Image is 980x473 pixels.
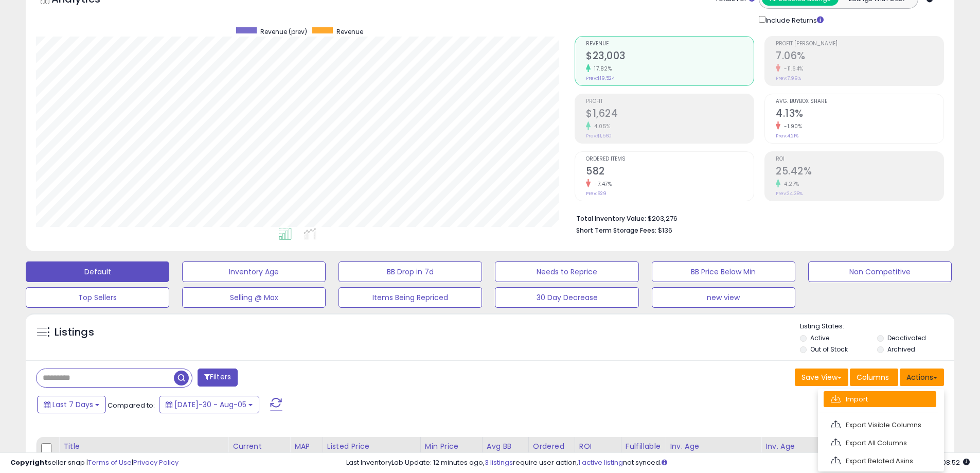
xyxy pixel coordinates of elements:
label: Active [810,334,829,342]
label: Archived [887,345,915,354]
h2: 7.06% [776,50,943,64]
div: seller snap | | [10,458,179,468]
small: -11.64% [780,65,804,73]
button: Top Sellers [26,287,169,308]
a: Export Visible Columns [824,417,936,433]
a: 3 listings [485,458,513,467]
span: [DATE]-30 - Aug-05 [174,399,246,410]
div: Listed Price [327,441,416,452]
button: Selling @ Max [182,287,326,308]
a: Export Related Asins [824,453,936,469]
div: Ordered Items [533,441,571,463]
a: 1 active listing [578,458,623,467]
p: Listing States: [800,322,954,331]
h2: 4.13% [776,108,943,121]
a: Terms of Use [88,458,132,467]
span: Profit [PERSON_NAME] [776,41,943,47]
div: Include Returns [751,14,836,26]
button: Filters [198,369,238,387]
span: ROI [776,156,943,162]
b: Total Inventory Value: [576,214,646,223]
h2: $23,003 [586,50,754,64]
div: Inv. Age [DEMOGRAPHIC_DATA] [670,441,757,463]
label: Out of Stock [810,345,848,354]
div: Title [63,441,224,452]
div: ROI [579,441,617,452]
a: Import [824,391,936,407]
small: Prev: $1,560 [586,133,612,139]
span: Avg. Buybox Share [776,99,943,104]
small: Prev: 629 [586,190,607,197]
button: Last 7 Days [37,396,106,413]
label: Deactivated [887,334,926,342]
span: Revenue [336,27,363,36]
h2: 25.42% [776,165,943,179]
span: $136 [658,225,672,235]
small: 4.27% [780,180,799,188]
button: Actions [900,369,944,386]
h5: Listings [55,325,94,340]
div: Last InventoryLab Update: 12 minutes ago, require user action, not synced. [346,458,970,468]
div: Fulfillable Quantity [626,441,661,463]
span: 2025-08-13 08:52 GMT [926,458,970,467]
button: Inventory Age [182,261,326,282]
span: Ordered Items [586,156,754,162]
div: MAP [294,441,318,452]
button: Default [26,261,169,282]
button: [DATE]-30 - Aug-05 [159,396,259,413]
a: Privacy Policy [133,458,179,467]
button: BB Price Below Min [652,261,795,282]
button: Columns [850,369,898,386]
strong: Copyright [10,458,48,467]
span: Columns [857,372,889,382]
button: BB Drop in 7d [338,261,482,282]
button: Items Being Repriced [338,287,482,308]
small: -1.90% [780,122,802,130]
small: Prev: 4.21% [776,133,798,139]
button: new view [652,287,795,308]
div: Min Price [425,441,478,452]
div: Avg BB Share [487,441,524,463]
small: 17.82% [591,65,612,73]
b: Short Term Storage Fees: [576,226,656,235]
small: 4.05% [591,122,611,130]
span: Revenue [586,41,754,47]
button: 30 Day Decrease [495,287,638,308]
span: Revenue (prev) [260,27,307,36]
span: Compared to: [108,400,155,410]
span: Last 7 Days [52,399,93,410]
small: -7.47% [591,180,612,188]
li: $203,276 [576,212,936,224]
span: Profit [586,99,754,104]
h2: $1,624 [586,108,754,121]
div: Inv. Age [DEMOGRAPHIC_DATA]-180 [765,441,868,463]
small: Prev: 7.99% [776,75,801,81]
button: Save View [795,369,848,386]
a: Export All Columns [824,435,936,451]
small: Prev: $19,524 [586,75,615,81]
h2: 582 [586,165,754,179]
small: Prev: 24.38% [776,190,803,197]
button: Non Competitive [808,261,952,282]
div: Current Buybox Price [233,441,286,463]
button: Needs to Reprice [495,261,638,282]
